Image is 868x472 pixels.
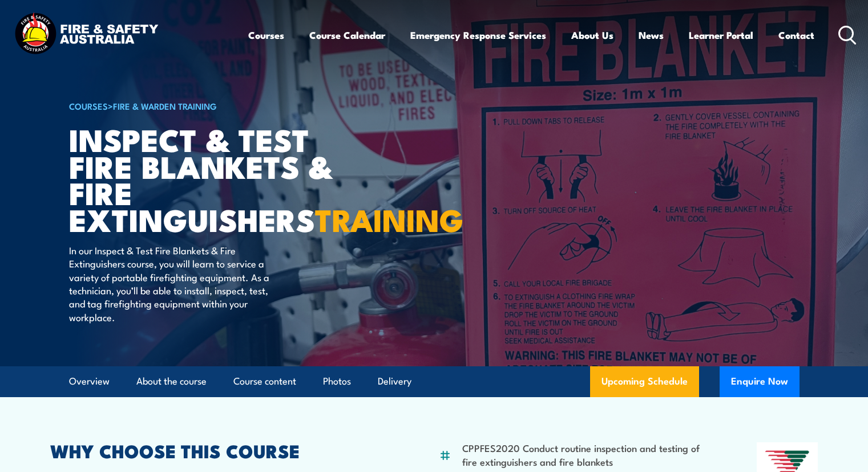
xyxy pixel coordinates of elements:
[323,366,351,397] a: Photos
[69,243,277,323] p: In our Inspect & Test Fire Blankets & Fire Extinguishers course, you will learn to service a vari...
[778,20,814,50] a: Contact
[69,99,108,112] a: COURSES
[571,20,613,50] a: About Us
[248,20,284,50] a: Courses
[315,195,463,242] strong: TRAINING
[69,366,110,397] a: Overview
[639,20,664,50] a: News
[233,366,296,397] a: Course content
[590,366,699,397] a: Upcoming Schedule
[462,441,701,468] li: CPPFES2020 Conduct routine inspection and testing of fire extinguishers and fire blankets
[113,99,217,112] a: Fire & Warden Training
[69,99,351,113] h6: >
[136,366,207,397] a: About the course
[689,20,753,50] a: Learner Portal
[378,366,411,397] a: Delivery
[69,126,351,233] h1: Inspect & Test Fire Blankets & Fire Extinguishers
[50,442,383,458] h2: WHY CHOOSE THIS COURSE
[410,20,546,50] a: Emergency Response Services
[720,366,800,397] button: Enquire Now
[309,20,385,50] a: Course Calendar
